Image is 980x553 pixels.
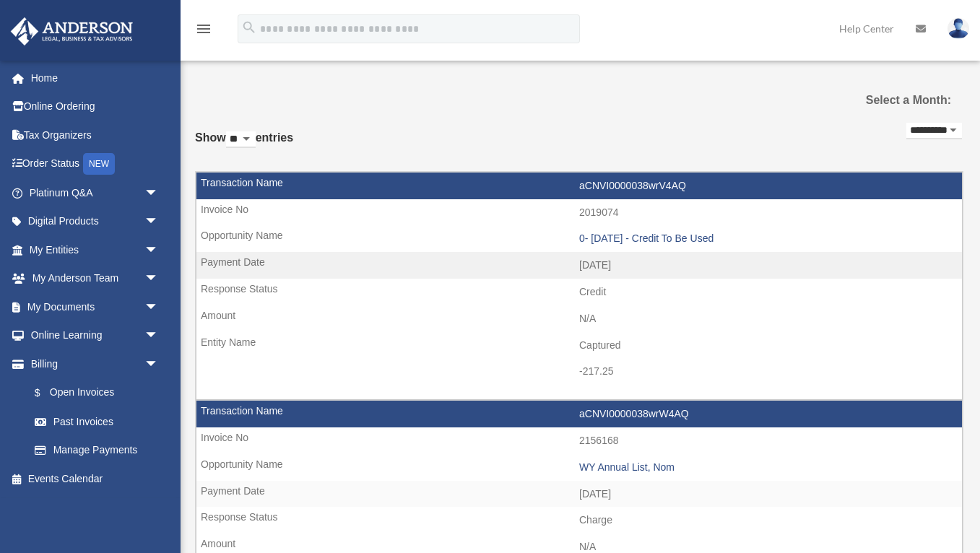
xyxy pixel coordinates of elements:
[10,235,181,264] a: My Entitiesarrow_drop_down
[195,25,212,38] a: menu
[10,321,181,350] a: Online Learningarrow_drop_down
[195,20,212,38] i: menu
[144,235,173,265] span: arrow_drop_down
[195,128,293,162] label: Show entries
[144,178,173,208] span: arrow_drop_down
[226,131,256,148] select: Showentries
[10,92,181,121] a: Online Ordering
[196,252,962,279] td: [DATE]
[10,178,181,207] a: Platinum Q&Aarrow_drop_down
[20,436,181,465] a: Manage Payments
[196,332,962,360] td: Captured
[6,17,137,45] img: Anderson Advisors Platinum Portal
[196,427,962,455] td: 2156168
[196,279,962,306] td: Credit
[144,292,173,322] span: arrow_drop_down
[196,481,962,508] td: [DATE]
[845,90,951,110] label: Select a Month:
[10,207,181,236] a: Digital Productsarrow_drop_down
[10,349,181,378] a: Billingarrow_drop_down
[144,264,173,294] span: arrow_drop_down
[10,121,181,149] a: Tax Organizers
[10,149,181,179] a: Order StatusNEW
[20,378,181,408] a: $Open Invoices
[196,305,962,333] td: N/A
[20,407,173,436] a: Past Invoices
[241,19,257,35] i: search
[948,18,969,39] img: User Pic
[10,264,181,293] a: My Anderson Teamarrow_drop_down
[196,507,962,534] td: Charge
[43,384,50,402] span: $
[10,64,181,92] a: Home
[144,349,173,379] span: arrow_drop_down
[579,232,955,245] div: 0- [DATE] - Credit To Be Used
[10,292,181,321] a: My Documentsarrow_drop_down
[144,207,173,237] span: arrow_drop_down
[196,401,962,428] td: aCNVI0000038wrW4AQ
[144,321,173,351] span: arrow_drop_down
[10,464,181,493] a: Events Calendar
[579,461,955,474] div: WY Annual List, Nom
[196,358,962,386] td: -217.25
[83,153,115,175] div: NEW
[196,199,962,227] td: 2019074
[196,173,962,200] td: aCNVI0000038wrV4AQ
